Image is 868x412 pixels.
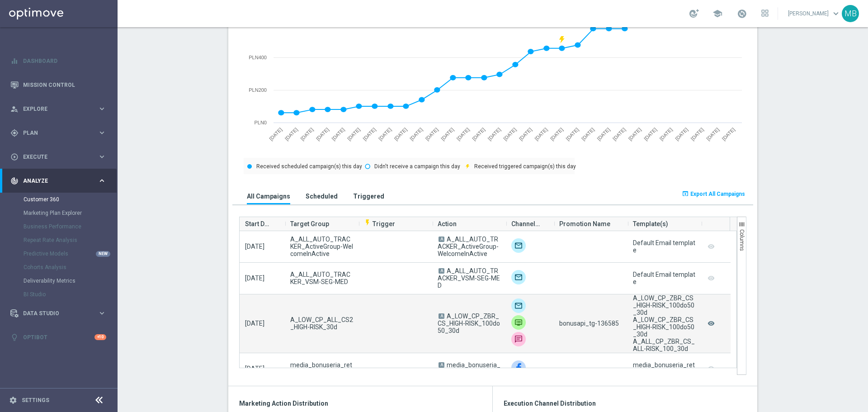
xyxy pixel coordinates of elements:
[511,360,526,375] img: Facebook Custom Audience
[674,127,689,142] text: [DATE]
[10,153,98,161] div: Execute
[712,9,722,19] span: school
[439,313,444,319] span: A
[24,206,117,220] div: Marketing Plan Explorer
[10,309,98,317] div: Data Studio
[439,237,444,242] span: A
[440,127,455,142] text: [DATE]
[438,215,457,233] span: Action
[487,127,502,142] text: [DATE]
[511,332,526,346] img: SMS
[10,334,107,341] button: lightbulb Optibot +10
[511,215,541,233] span: Channel(s)
[249,55,267,60] text: PLN400
[533,127,548,142] text: [DATE]
[10,325,106,349] div: Optibot
[98,309,106,317] i: keyboard_arrow_right
[23,130,98,136] span: Plan
[23,311,98,316] span: Data Studio
[559,320,619,327] span: bonusapi_tg-136585
[290,271,353,285] span: A_ALL_AUTO_TRACKER_VSM-SEG-MED
[680,188,746,200] button: open_in_browser Export All Campaigns
[353,192,384,200] h3: Triggered
[290,361,353,376] span: media_bonuseria_retencja
[24,220,117,233] div: Business Performance
[511,238,526,253] img: Target group only
[23,73,106,97] a: Mission Control
[739,229,745,251] span: Columns
[633,239,696,254] div: Default Email template
[299,127,314,142] text: [DATE]
[96,251,110,257] div: NEW
[239,399,481,407] h3: Marketing Action Distribution
[23,178,98,184] span: Analyze
[10,105,98,113] div: Explore
[456,127,471,142] text: [DATE]
[254,120,267,125] text: PLN0
[707,317,716,329] i: remove_red_eye
[24,209,94,217] a: Marketing Plan Explorer
[10,177,98,185] div: Analyze
[290,316,353,331] span: A_LOW_CP_ALL_CS2_HIGH-RISK_30d
[627,127,642,142] text: [DATE]
[10,153,107,161] button: play_circle_outline Execute keyboard_arrow_right
[24,260,117,274] div: Cohorts Analysis
[596,127,611,142] text: [DATE]
[518,127,533,142] text: [DATE]
[10,177,19,185] i: track_changes
[10,49,106,73] div: Dashboard
[511,270,526,284] img: Target group only
[502,127,517,142] text: [DATE]
[659,127,674,142] text: [DATE]
[24,274,117,288] div: Deliverability Metrics
[23,49,106,73] a: Dashboard
[721,127,736,142] text: [DATE]
[9,396,17,404] i: settings
[303,188,340,204] button: Scheduled
[346,127,361,142] text: [DATE]
[682,190,689,197] i: open_in_browser
[23,106,98,112] span: Explore
[10,81,107,89] button: Mission Control
[23,154,98,160] span: Execute
[290,236,353,257] span: A_ALL_AUTO_TRACKER_ActiveGroup-WelcomeInActive
[511,298,526,313] div: Optimail
[511,315,526,330] img: Private message
[245,243,264,250] span: [DATE]
[10,105,107,113] div: person_search Explore keyboard_arrow_right
[10,310,107,317] button: Data Studio keyboard_arrow_right
[10,57,107,65] button: equalizer Dashboard
[22,398,49,403] a: Settings
[10,129,19,137] i: gps_fixed
[24,196,94,203] a: Customer 360
[315,127,330,142] text: [DATE]
[633,271,696,285] div: Default Email template
[24,288,117,301] div: BI Studio
[831,9,841,19] span: keyboard_arrow_down
[245,215,272,233] span: Start Date
[10,129,107,137] button: gps_fixed Plan keyboard_arrow_right
[690,127,705,142] text: [DATE]
[23,325,94,349] a: Optibot
[362,127,377,142] text: [DATE]
[98,152,106,161] i: keyboard_arrow_right
[439,362,444,368] span: A
[409,127,424,142] text: [DATE]
[612,127,627,142] text: [DATE]
[10,105,19,113] i: person_search
[10,73,106,97] div: Mission Control
[549,127,564,142] text: [DATE]
[245,320,264,327] span: [DATE]
[249,87,267,93] text: PLN200
[504,399,746,407] h3: Execution Channel Distribution
[438,236,499,257] span: A_ALL_AUTO_TRACKER_ActiveGroup-WelcomeInActive
[580,127,595,142] text: [DATE]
